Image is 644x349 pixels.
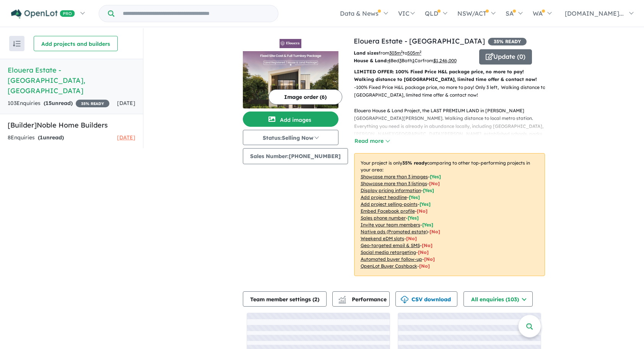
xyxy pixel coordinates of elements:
[417,208,428,214] span: [ No ]
[243,148,348,164] button: Sales Number:[PHONE_NUMBER]
[361,208,415,214] u: Embed Facebook profile
[361,194,407,200] u: Add project headline
[314,296,317,303] span: 2
[433,58,457,63] u: $ 1,246,000
[243,36,338,108] a: Elouera Estate - Tallawong LogoElouera Estate - Tallawong
[354,137,390,145] button: Read more
[361,215,406,221] u: Sales phone number
[117,100,135,107] span: [DATE]
[268,89,342,105] button: Image order (6)
[117,134,135,141] span: [DATE]
[423,187,434,193] span: [ Yes ]
[488,38,527,45] span: 35 % READY
[354,37,485,45] a: Elouera Estate - [GEOGRAPHIC_DATA]
[430,174,441,179] span: [ Yes ]
[418,249,429,255] span: [No]
[406,236,417,241] span: [No]
[419,263,430,269] span: [No]
[340,296,387,303] span: Performance
[116,5,276,22] input: Try estate name, suburb, builder or developer
[44,100,73,107] strong: ( unread)
[422,242,433,248] span: [No]
[420,201,431,207] span: [ Yes ]
[402,160,427,166] b: 35 % ready
[8,133,64,142] div: 8 Enquir ies
[403,50,421,56] span: to
[424,256,435,262] span: [No]
[40,134,43,141] span: 1
[361,181,427,186] u: Showcase more than 3 listings
[361,229,428,234] u: Native ads (Promoted estate)
[429,181,440,186] span: [ No ]
[13,41,21,47] img: sort.svg
[388,58,390,63] u: 4
[565,10,624,17] span: [DOMAIN_NAME]...
[463,291,533,307] button: All enquiries (103)
[407,50,421,56] u: 505 m
[76,100,109,107] span: 35 % READY
[361,174,428,179] u: Showcase more than 3 images
[8,65,135,96] h5: Elouera Estate - [GEOGRAPHIC_DATA] , [GEOGRAPHIC_DATA]
[361,187,421,193] u: Display pricing information
[243,291,327,307] button: Team member settings (2)
[354,50,379,56] b: Land sizes
[8,99,109,108] div: 103 Enquir ies
[361,222,420,228] u: Invite your team members
[395,291,457,307] button: CSV download
[354,84,551,216] p: - 100% Fixed Price H&L package price, no more to pay! Only 3 left, Walking distance to [GEOGRAPHI...
[429,229,440,234] span: [No]
[38,134,64,141] strong: ( unread)
[338,296,345,300] img: line-chart.svg
[354,49,473,57] p: from
[246,39,335,48] img: Elouera Estate - Tallawong Logo
[389,50,403,56] u: 303 m
[361,256,422,262] u: Automated buyer follow-up
[354,58,388,63] b: House & Land:
[420,50,421,54] sup: 2
[361,263,417,269] u: OpenLot Buyer Cashback
[361,236,404,241] u: Weekend eDM slots
[361,201,418,207] u: Add project selling-points
[361,242,420,248] u: Geo-targeted email & SMS
[479,49,532,65] button: Update (0)
[46,100,52,107] span: 15
[11,9,75,19] img: Openlot PRO Logo White
[401,50,403,54] sup: 2
[422,222,433,228] span: [ Yes ]
[354,68,545,84] p: LIMITED OFFER: 100% Fixed Price H&L package price, no more to pay! Walking distance to [GEOGRAPHI...
[243,111,338,127] button: Add images
[399,58,402,63] u: 3
[401,296,408,304] img: download icon
[332,291,390,307] button: Performance
[408,215,419,221] span: [ Yes ]
[361,249,416,255] u: Social media retargeting
[354,57,473,65] p: Bed Bath Car from
[409,194,420,200] span: [ Yes ]
[243,130,338,145] button: Status:Selling Now
[8,120,135,130] h5: [Builder] Noble Home Builders
[34,36,118,51] button: Add projects and builders
[338,298,346,303] img: bar-chart.svg
[412,58,415,63] u: 1
[354,153,545,276] p: Your project is only comparing to other top-performing projects in your area: - - - - - - - - - -...
[243,51,338,108] img: Elouera Estate - Tallawong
